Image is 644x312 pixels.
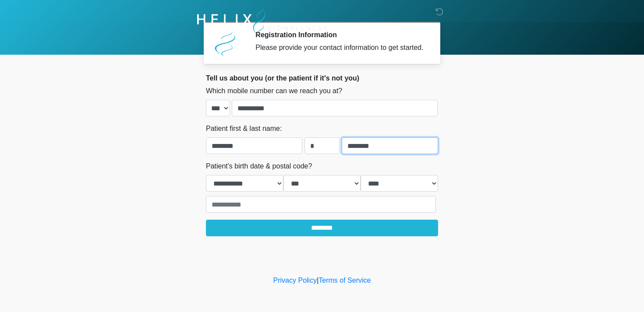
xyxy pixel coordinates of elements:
a: Terms of Service [318,277,371,284]
img: Helix Biowellness Logo [197,7,327,38]
label: Patient's birth date & postal code? [206,161,312,172]
div: Please provide your contact information to get started. [255,42,425,53]
a: | [317,277,318,284]
a: Privacy Policy [273,277,317,284]
label: Which mobile number can we reach you at? [206,86,342,96]
h2: Tell us about you (or the patient if it's not you) [206,74,438,82]
label: Patient first & last name: [206,123,282,134]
